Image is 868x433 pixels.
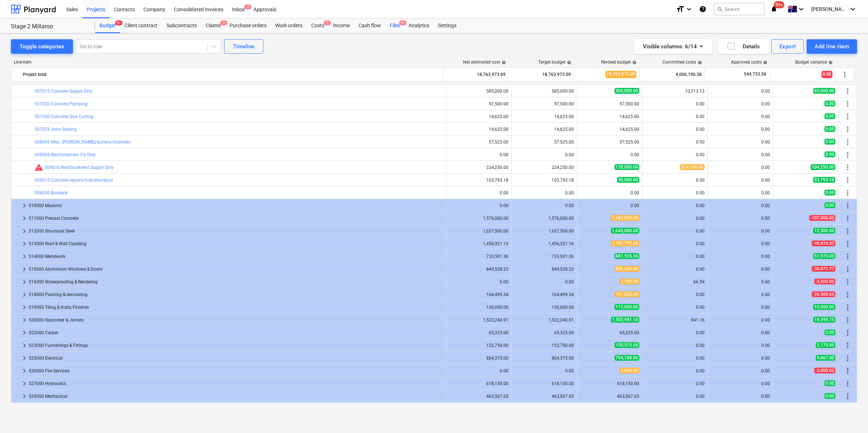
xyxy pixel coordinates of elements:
[449,101,508,106] div: 97,500.00
[515,114,574,119] div: 14,625.00
[711,114,770,119] div: 0.00
[617,177,639,183] span: 50,000.00
[449,190,508,195] div: 0.00
[824,380,835,386] span: 0.00
[11,60,444,65] div: Line-item
[645,114,705,119] div: 0.00
[449,267,508,272] div: 849,528.23
[329,19,354,33] div: Income
[645,356,705,361] div: 0.00
[580,190,639,195] div: 0.00
[162,19,201,33] a: Subcontracts
[434,19,461,33] a: Settings
[449,368,508,373] div: 0.00
[711,343,770,348] div: 0.00
[515,279,574,284] div: 0.00
[449,292,508,297] div: 164,499.34
[404,19,434,33] div: Analytics
[824,113,835,119] span: 0.00
[449,152,508,157] div: 0.00
[843,379,852,388] span: More actions
[449,394,508,399] div: 463,567.65
[611,317,639,323] span: 1,502,941.16
[843,112,852,121] span: More actions
[449,216,508,221] div: 1,576,000.00
[685,5,693,13] i: keyboard_arrow_down
[115,20,122,25] span: 9+
[731,60,767,65] div: Approved costs
[645,127,705,132] div: 0.00
[711,139,770,145] div: 0.00
[711,368,770,373] div: 0.00
[35,178,113,183] a: 509015 Concrete repairs/miscellaneous
[645,89,705,94] div: 10,313.13
[35,163,43,172] span: Committed costs exceed revised budget
[696,60,702,65] span: help
[645,267,705,272] div: 0.00
[843,392,852,401] span: More actions
[843,150,852,159] span: More actions
[843,87,852,96] span: More actions
[822,71,832,78] span: 0.00
[843,214,852,223] span: More actions
[711,241,770,246] div: 0.00
[711,254,770,259] div: 0.00
[20,341,29,350] span: keyboard_arrow_right
[244,4,251,9] span: 3
[449,254,508,259] div: 733,501.36
[512,69,571,80] div: 18,763,973.09
[225,19,271,33] a: Purchase orders
[645,190,705,195] div: 0.00
[711,190,770,195] div: 0.00
[824,139,835,145] span: 0.00
[797,5,806,13] i: keyboard_arrow_down
[515,267,574,272] div: 849,528.23
[807,39,857,54] button: Add line-item
[813,88,835,94] span: 85,000.00
[20,392,29,401] span: keyboard_arrow_right
[615,253,639,259] span: 681,526.36
[645,178,705,183] div: 0.00
[676,5,685,13] i: format_size
[449,178,508,183] div: 103,793.18
[515,368,574,373] div: 0.00
[515,89,574,94] div: 585,000.00
[580,127,639,132] div: 14,625.00
[645,292,705,297] div: 0.00
[20,379,29,388] span: keyboard_arrow_right
[615,304,639,310] span: 115,000.00
[795,60,833,65] div: Budget variance
[645,394,705,399] div: 0.00
[29,251,443,262] div: 514000 Metalwork
[385,19,404,33] a: Files9+
[611,228,639,234] span: 1,645,000.00
[515,343,574,348] div: 152,750.00
[824,393,835,399] span: 0.00
[29,390,443,402] div: 529000 Mechanical
[615,88,639,94] span: 500,000.00
[645,241,705,246] div: 0.00
[449,381,508,386] div: 618,150.00
[813,304,835,310] span: 15,000.00
[827,60,833,65] span: help
[449,279,508,284] div: 0.00
[29,302,443,313] div: 519000 Tiling & Insitu Finishes
[271,19,307,33] a: Work orders
[662,60,702,65] div: Committed costs
[399,20,406,25] span: 9+
[449,317,508,323] div: 1,522,240.91
[449,305,508,310] div: 130,000.00
[515,305,574,310] div: 130,000.00
[711,216,770,221] div: 0.00
[35,89,93,94] a: 507015 Concrete Supply Only
[824,329,835,335] span: 0.00
[515,381,574,386] div: 618,150.00
[515,101,574,106] div: 97,500.00
[848,5,857,13] i: keyboard_arrow_down
[843,138,852,146] span: More actions
[449,356,508,361] div: 804,375.00
[580,114,639,119] div: 14,625.00
[29,213,443,224] div: 511000 Precast Concrete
